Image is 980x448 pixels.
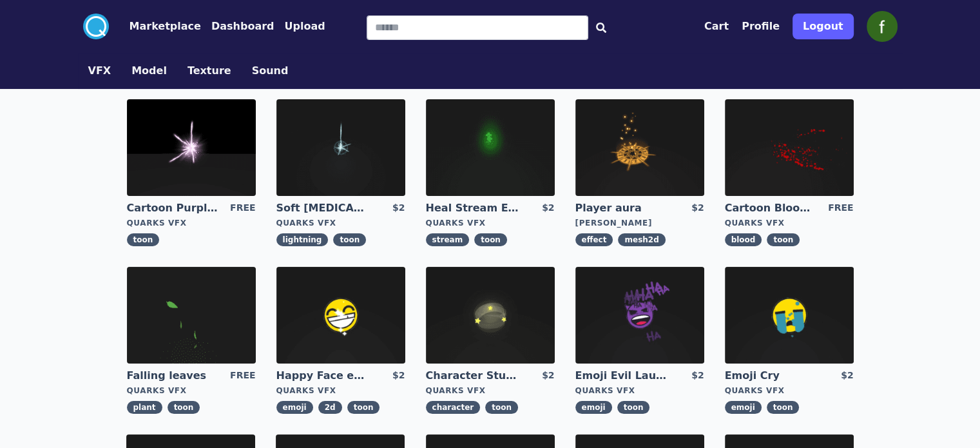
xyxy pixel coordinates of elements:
[127,385,256,396] div: Quarks VFX
[276,233,329,246] span: lightning
[276,218,405,228] div: Quarks VFX
[828,201,853,215] div: FREE
[542,201,554,215] div: $2
[127,369,220,383] a: Falling leaves
[725,385,854,396] div: Quarks VFX
[742,19,780,34] button: Profile
[793,14,854,39] button: Logout
[242,63,299,79] a: Sound
[618,233,665,246] span: mesh2d
[691,369,704,383] div: $2
[230,369,255,383] div: FREE
[725,401,762,414] span: emoji
[725,218,854,228] div: Quarks VFX
[691,201,704,215] div: $2
[426,233,470,246] span: stream
[211,19,274,34] button: Dashboard
[168,401,200,414] span: toon
[127,99,256,196] img: imgAlt
[274,19,325,34] a: Upload
[127,201,220,215] a: Cartoon Purple [MEDICAL_DATA]
[276,385,405,396] div: Quarks VFX
[575,233,613,246] span: effect
[367,15,588,40] input: Search
[127,218,256,228] div: Quarks VFX
[575,267,704,364] img: imgAlt
[127,267,256,364] img: imgAlt
[177,63,242,79] a: Texture
[187,63,231,79] button: Texture
[276,401,313,414] span: emoji
[725,369,818,383] a: Emoji Cry
[109,19,201,34] a: Marketplace
[725,267,854,364] img: imgAlt
[230,201,255,215] div: FREE
[575,99,704,196] img: imgAlt
[426,99,555,196] img: imgAlt
[841,369,853,383] div: $2
[276,369,369,383] a: Happy Face emoji
[767,401,800,414] span: toon
[333,233,366,246] span: toon
[127,401,162,414] span: plant
[426,267,555,364] img: imgAlt
[201,19,274,34] a: Dashboard
[426,201,519,215] a: Heal Stream Effect
[127,233,160,246] span: toon
[575,218,704,228] div: [PERSON_NAME]
[474,233,507,246] span: toon
[575,385,704,396] div: Quarks VFX
[78,63,122,79] a: VFX
[121,63,177,79] a: Model
[704,19,729,34] button: Cart
[426,385,555,396] div: Quarks VFX
[426,218,555,228] div: Quarks VFX
[617,401,650,414] span: toon
[131,63,167,79] button: Model
[725,99,854,196] img: imgAlt
[276,201,369,215] a: Soft [MEDICAL_DATA]
[347,401,380,414] span: toon
[485,401,518,414] span: toon
[867,11,898,42] img: profile
[284,19,325,34] button: Upload
[793,8,854,44] a: Logout
[318,401,342,414] span: 2d
[426,401,481,414] span: character
[276,99,405,196] img: imgAlt
[426,369,519,383] a: Character Stun Effect
[252,63,289,79] button: Sound
[542,369,554,383] div: $2
[725,233,762,246] span: blood
[392,369,405,383] div: $2
[575,201,668,215] a: Player aura
[767,233,800,246] span: toon
[575,401,612,414] span: emoji
[130,19,201,34] button: Marketplace
[276,267,405,364] img: imgAlt
[575,369,668,383] a: Emoji Evil Laugh
[725,201,818,215] a: Cartoon Blood Splash
[392,201,405,215] div: $2
[88,63,111,79] button: VFX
